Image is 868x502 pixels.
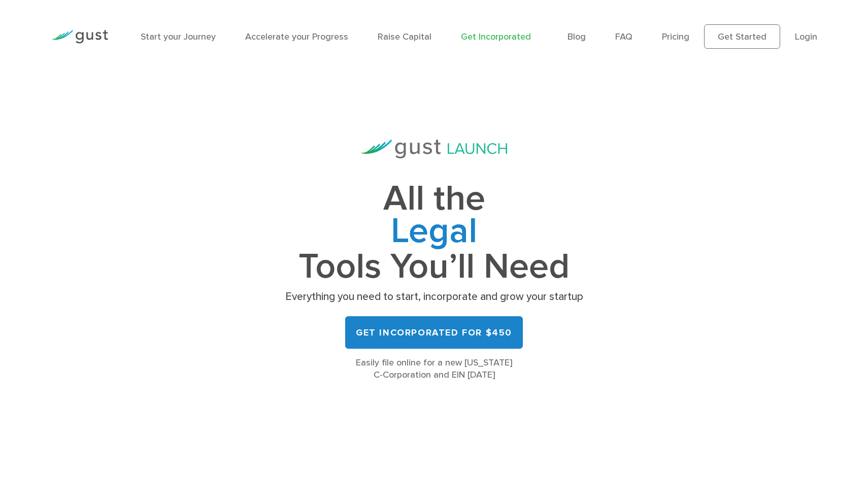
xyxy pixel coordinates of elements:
[361,140,507,158] img: Gust Launch Logo
[662,31,689,42] a: Pricing
[282,357,586,381] div: Easily file online for a new [US_STATE] C-Corporation and EIN [DATE]
[51,30,108,44] img: Gust Logo
[567,31,586,42] a: Blog
[282,183,586,283] h1: All the Tools You’ll Need
[704,24,780,49] a: Get Started
[282,290,586,304] p: Everything you need to start, incorporate and grow your startup
[345,316,523,349] a: Get Incorporated for $450
[245,31,348,42] a: Accelerate your Progress
[282,215,586,251] span: Legal
[615,31,632,42] a: FAQ
[378,31,431,42] a: Raise Capital
[141,31,216,42] a: Start your Journey
[795,31,817,42] a: Login
[461,31,531,42] a: Get Incorporated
